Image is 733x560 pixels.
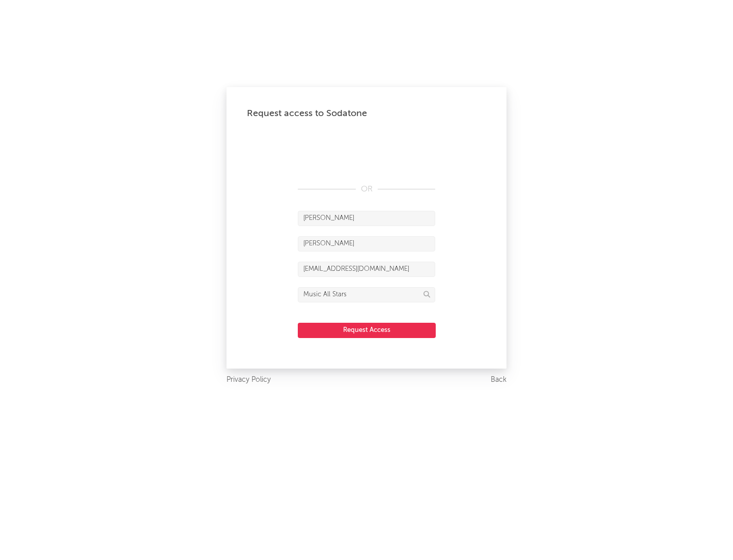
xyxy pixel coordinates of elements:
a: Privacy Policy [227,374,271,386]
div: OR [298,183,435,195]
button: Request Access [298,323,436,338]
input: Last Name [298,236,435,251]
input: Email [298,262,435,277]
input: Division [298,287,435,302]
div: Request access to Sodatone [247,107,486,120]
a: Back [491,374,506,386]
input: First Name [298,211,435,226]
